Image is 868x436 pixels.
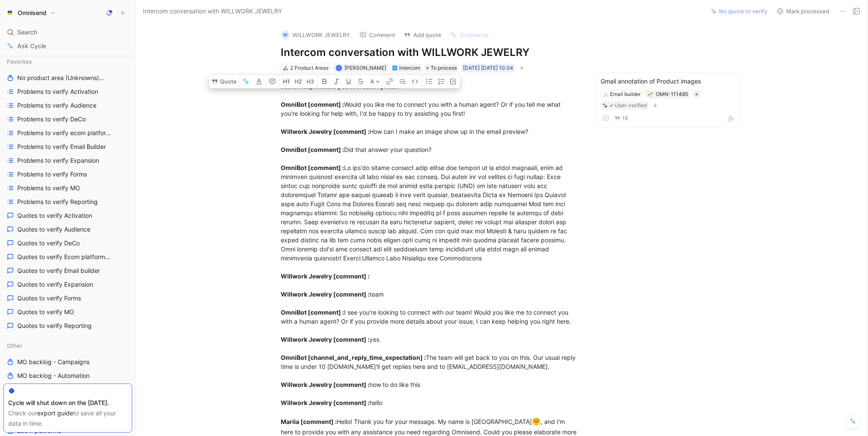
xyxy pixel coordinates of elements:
span: Other [112,254,125,260]
span: [PERSON_NAME] [344,65,386,71]
a: Quotes to verify Reporting [3,319,132,332]
span: Problems to verify ecom platforms [17,129,113,138]
a: Problems to verify Reporting [3,195,132,208]
span: 🤗 [532,417,541,426]
a: Ask Cycle [3,40,132,53]
span: Quotes to verify Reporting [17,322,92,330]
span: Problems to verify Email Builder [17,142,106,151]
a: Quotes to verify Activation [3,209,132,222]
div: Intercom [399,64,420,72]
a: export guide [37,409,73,417]
span: Other [102,75,116,81]
span: Quotes to verify DeCo [17,239,80,247]
img: 🌱 [648,92,653,97]
div: Favorites [3,55,132,68]
span: Quotes to verify Audience [17,225,90,234]
a: Problems to verify Email Builder [3,140,132,153]
button: Comment [356,29,399,41]
a: Quotes to verify Expansion [3,278,132,291]
a: Quotes to verify MO [3,306,132,318]
span: Problems to verify MO [17,184,80,192]
a: Problems to verify ecom platforms [3,127,132,139]
a: Problems to verify Expansion [3,154,132,167]
span: Quotes to verify Ecom platforms [17,253,112,262]
div: 2 Product Areas [290,64,329,72]
strong: Willwork Jewelry [comment] : [281,291,369,298]
img: Omnisend [6,9,14,17]
strong: Willwork Jewelry [comment] : [281,272,369,280]
span: MO backlog - Automation [17,371,90,380]
span: Quotes to verify MO [17,308,74,316]
button: OmnisendOmnisend [3,7,58,19]
h1: Intercom conversation with WILLWORK JEWELRY [281,46,579,59]
h1: Omnisend [18,9,46,17]
a: Problems to verify Forms [3,168,132,181]
span: Quotes to verify Forms [17,294,81,303]
span: Quotes to verify Expansion [17,280,93,289]
span: 18 [622,116,628,121]
span: Problems to verify Forms [17,170,87,179]
a: Quotes to verify Email builder [3,264,132,277]
a: Quotes to verify Audience [3,223,132,236]
button: Quote [209,75,239,89]
strong: Willwork Jewelry [comment] : [281,381,369,388]
button: 🌱 [647,91,653,97]
button: Add quote [400,29,445,41]
span: Problems to verify Activation [17,87,98,96]
strong: OmniBot [comment] : [281,164,344,171]
button: Summarize [446,29,493,41]
a: Problems to verify Audience [3,99,132,112]
span: MO backlog - Campaigns [17,358,90,366]
strong: Willwork Jewelry [comment] : [281,399,369,406]
a: Problems to verify DeCo [3,113,132,126]
strong: OmniBot [comment] : [281,146,344,153]
div: Search [3,26,132,39]
div: To process [425,64,459,72]
div: Email builder [610,90,641,99]
div: Cycle will shut down on the [DATE]. [8,398,127,408]
button: A [368,75,383,89]
span: Problems to verify Audience [17,101,96,110]
div: Gmail annotation of Product images [601,76,736,87]
div: W [281,31,290,39]
strong: Willwork Jewelry [comment] : [281,336,369,343]
div: Check our to save all your data in time. [8,408,127,429]
button: WWILLWORK JEWELRY [277,28,354,41]
span: Problems to verify Reporting [17,198,98,206]
a: Problems to verify Activation [3,85,132,98]
div: OMN-111485 [656,90,688,99]
div: Other [3,339,132,352]
a: Quotes to verify DeCo [3,237,132,250]
strong: OmniBot [channel_and_reply_time_expectation] : [281,354,426,361]
strong: OmniBot [comment] : [281,101,344,108]
button: 18 [613,114,630,123]
span: Quotes to verify Activation [17,211,92,220]
span: No product area (Unknowns) [17,74,111,83]
span: Search [17,27,37,37]
strong: OmniBot [comment] : [281,309,344,316]
a: Problems to verify MO [3,182,132,195]
button: Mark processed [773,5,833,17]
span: Quotes to verify Email builder [17,266,100,275]
div: K [337,66,341,71]
div: User-verified [615,101,647,110]
button: No quote to verify [707,5,771,17]
a: Quotes to verify Forms [3,292,132,305]
a: MO backlog - Campaigns [3,356,132,368]
span: Summarize [459,31,489,39]
span: Problems to verify DeCo [17,115,86,124]
div: [DATE] [DATE] 10:34 [463,64,513,72]
strong: Willwork Jewelry [comment] : [281,128,369,135]
a: MO backlog - Automation [3,369,132,382]
a: Quotes to verify Ecom platformsOther [3,250,132,263]
strong: Mariia [comment] : [281,418,337,425]
span: Favorites [7,57,32,66]
span: To process [431,64,457,72]
span: Intercom conversation with WILLWORK JEWELRY [143,6,282,16]
span: Ask Cycle [17,41,46,51]
span: Problems to verify Expansion [17,156,99,165]
span: Other [7,341,22,350]
a: No product area (Unknowns)Other [3,71,132,84]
